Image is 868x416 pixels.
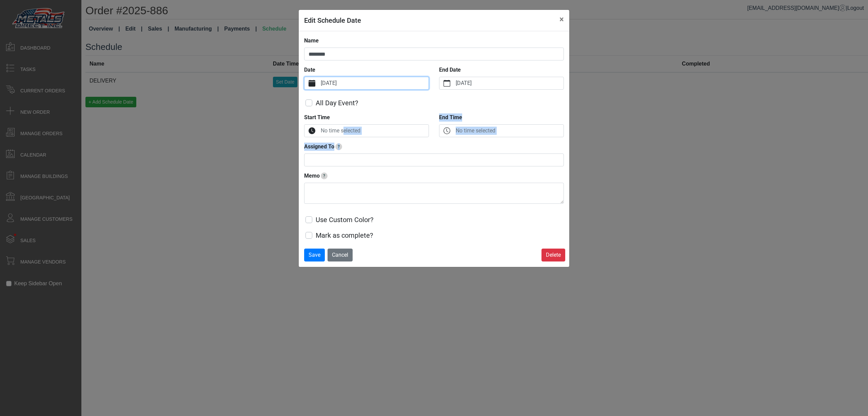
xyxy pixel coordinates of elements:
[304,125,319,137] button: clock fill
[304,249,325,261] button: Save
[304,173,320,179] strong: Memo
[304,143,334,150] strong: Assigned To
[554,10,569,29] button: Close
[304,15,361,25] h5: Edit Schedule Date
[304,77,319,89] button: calendar fill
[439,114,462,121] strong: End Time
[439,125,454,137] button: clock
[304,37,319,44] strong: Name
[335,143,342,150] span: Track who this date is assigned to this date - delviery driver, install crew, etc
[454,77,564,89] label: [DATE]
[319,125,429,137] label: No time selected
[439,77,454,89] button: calendar
[309,127,315,134] svg: clock fill
[328,249,353,261] button: Cancel
[439,67,461,73] strong: End Date
[309,80,315,87] svg: calendar fill
[304,67,315,73] strong: Date
[316,215,373,225] label: Use Custom Color?
[321,173,328,179] span: Notes or Instructions for date - ex. 'Date was rescheduled by vendor'
[454,125,564,137] label: No time selected
[316,230,373,240] label: Mark as complete?
[541,249,565,261] button: Delete
[443,80,450,87] svg: calendar
[319,77,429,89] label: [DATE]
[443,127,450,134] svg: clock
[304,114,330,121] strong: Start Time
[309,252,320,258] span: Save
[316,98,358,108] label: All Day Event?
